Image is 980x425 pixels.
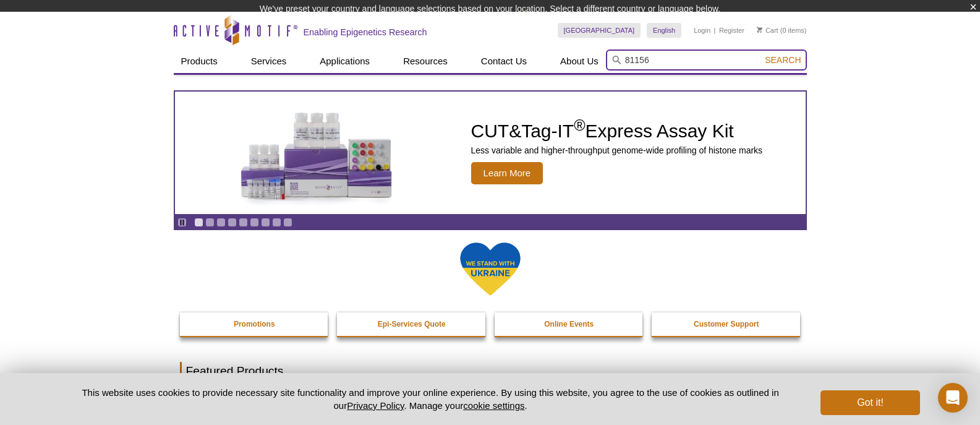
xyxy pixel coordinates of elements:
a: Go to slide 6 [250,218,259,227]
a: [GEOGRAPHIC_DATA] [558,23,641,38]
a: English [647,23,681,38]
h2: CUT&Tag-IT Express Assay Kit [471,122,763,140]
div: Open Intercom Messenger [938,383,968,413]
a: Privacy Policy [347,400,404,411]
strong: Promotions [234,320,275,328]
a: Epi-Services Quote [337,312,487,336]
sup: ® [574,116,585,134]
strong: Online Events [544,320,594,328]
a: Login [694,26,710,35]
a: CUT&Tag-IT Express Assay Kit CUT&Tag-IT®Express Assay Kit Less variable and higher-throughput gen... [175,92,806,214]
img: We Stand With Ukraine [459,241,521,296]
a: Products [174,49,225,73]
h2: Enabling Epigenetics Research [304,27,427,38]
a: Cart [757,26,778,35]
img: Your Cart [757,27,762,33]
a: Go to slide 5 [239,218,248,227]
article: CUT&Tag-IT Express Assay Kit [175,92,806,214]
a: Services [244,49,294,73]
strong: Epi-Services Quote [378,320,446,328]
strong: Customer Support [694,320,759,328]
a: Go to slide 1 [194,218,203,227]
h2: Featured Products [180,362,801,380]
a: Register [719,26,744,35]
a: Contact Us [474,49,534,73]
a: Go to slide 9 [283,218,292,227]
img: CUT&Tag-IT Express Assay Kit [215,85,419,221]
a: Go to slide 4 [228,218,237,227]
li: (0 items) [757,23,807,38]
a: Customer Support [652,312,801,336]
a: Online Events [495,312,644,336]
input: Keyword, Cat. No. [606,49,807,71]
button: Got it! [820,390,919,415]
span: Search [765,55,801,65]
span: Learn More [471,162,543,184]
button: cookie settings [463,400,524,411]
a: Go to slide 2 [205,218,215,227]
a: Resources [396,49,455,73]
a: Go to slide 3 [216,218,226,227]
a: About Us [553,49,606,73]
a: Toggle autoplay [177,218,187,227]
li: | [714,23,716,38]
img: Change Here [526,9,558,38]
a: Promotions [180,312,330,336]
a: Go to slide 7 [261,218,270,227]
a: Go to slide 8 [272,218,281,227]
p: This website uses cookies to provide necessary site functionality and improve your online experie... [61,386,801,412]
button: Search [761,54,804,66]
a: Applications [312,49,377,73]
p: Less variable and higher-throughput genome-wide profiling of histone marks [471,145,763,156]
